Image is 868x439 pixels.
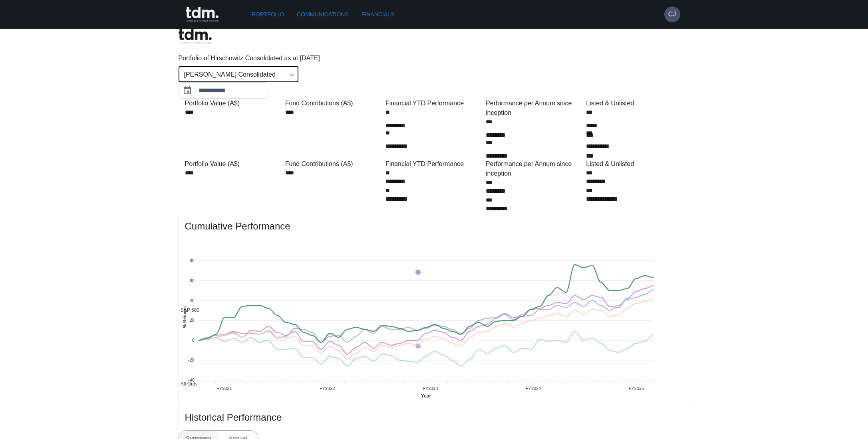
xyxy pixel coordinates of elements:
[188,378,195,383] tspan: -40
[664,6,680,22] button: CJ
[175,381,198,387] span: All Ords
[185,220,683,233] span: Cumulative Performance
[179,53,690,63] p: Portfolio of Hirschowitz Consolidated as at [DATE]
[285,159,382,169] div: Fund Contributions (A$)
[668,10,676,19] h6: CJ
[486,99,583,118] div: Performance per Annum since inception
[385,99,483,108] div: Financial YTD Performance
[385,159,483,169] div: Financial YTD Performance
[423,386,438,391] tspan: FY2023
[188,358,195,363] tspan: -20
[182,307,187,328] text: % Returns
[249,7,288,22] a: Portfolio
[179,66,298,82] div: [PERSON_NAME] Consolidated
[629,386,644,391] tspan: FY2025
[189,298,194,303] tspan: 40
[358,7,397,22] a: Financials
[189,318,194,323] tspan: 20
[586,99,683,108] div: Listed & Unlisted
[285,99,382,108] div: Fund Contributions (A$)
[179,83,195,99] button: Choose date, selected date is Aug 31, 2025
[189,278,194,283] tspan: 60
[185,411,683,424] span: Historical Performance
[189,258,194,263] tspan: 80
[526,386,541,391] tspan: FY2024
[320,386,335,391] tspan: FY2022
[217,386,232,391] tspan: FY2021
[175,307,199,313] span: S&P 500
[586,159,683,169] div: Listed & Unlisted
[486,159,583,178] div: Performance per Annum since inception
[294,7,352,22] a: Communications
[192,338,194,343] tspan: 0
[421,393,431,399] text: Year
[185,99,282,108] div: Portfolio Value (A$)
[185,159,282,169] div: Portfolio Value (A$)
